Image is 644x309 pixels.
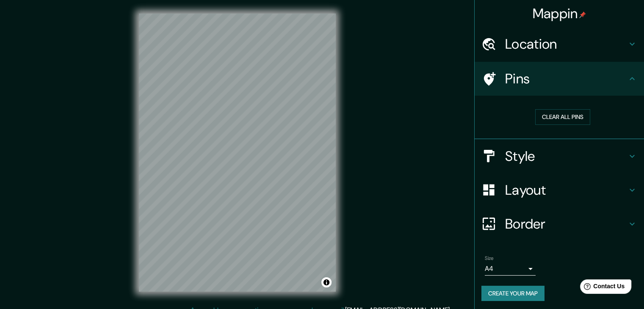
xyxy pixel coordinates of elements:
h4: Mappin [533,5,586,22]
h4: Style [505,148,627,165]
div: Pins [475,62,644,96]
button: Clear all pins [535,109,590,125]
canvas: Map [139,14,336,292]
h4: Border [505,215,627,232]
div: A4 [485,262,536,276]
h4: Layout [505,182,627,199]
div: Border [475,207,644,241]
h4: Pins [505,70,627,87]
button: Toggle attribution [321,277,332,287]
img: pin-icon.png [579,11,586,18]
h4: Location [505,36,627,52]
div: Layout [475,173,644,207]
label: Size [485,254,494,262]
button: Create your map [481,286,544,301]
div: Location [475,27,644,61]
div: Style [475,139,644,173]
iframe: Help widget launcher [569,276,635,300]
